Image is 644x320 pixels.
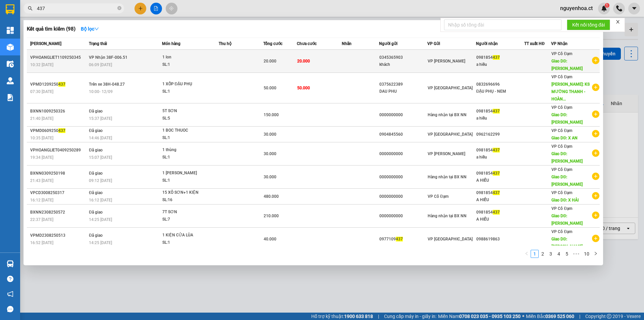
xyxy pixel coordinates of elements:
span: plus-circle [592,110,599,118]
div: a hiếu [476,154,524,161]
div: 0000000000 [379,150,427,157]
button: Bộ lọcdown [75,24,104,34]
span: notification [7,291,13,297]
span: Giao DĐ: X AN [551,136,578,140]
div: 1 KIỆN CỬA LÙA [162,232,213,239]
div: 0981854 [476,170,524,177]
span: Hàng nhận tại BX NN [428,112,467,117]
div: SL: 7 [162,216,213,223]
div: 1 thùng [162,146,213,154]
span: 150.000 [264,112,279,117]
span: 437 [58,128,65,133]
span: 210.000 [264,214,279,218]
div: A HIẾU [476,196,524,203]
span: 15:07 [DATE] [89,155,112,160]
div: SL: 1 [162,134,213,142]
span: 20.000 [264,59,276,63]
span: 30.000 [264,151,276,156]
div: 0962162299 [476,131,524,138]
span: 16:52 [DATE] [30,240,53,245]
span: plus-circle [592,57,599,64]
div: 0000000000 [379,174,427,181]
a: 4 [555,250,562,258]
button: Kết nối tổng đài [567,19,610,30]
span: 19:34 [DATE] [30,155,53,160]
div: 0981854 [476,189,524,196]
span: VP Cổ Đạm [551,51,572,56]
button: right [592,250,600,258]
a: 10 [582,250,591,258]
div: 1 BOC THUOC [162,127,213,134]
div: ĐẬU PHỤ - NEM [476,88,524,95]
span: 15:37 [DATE] [89,116,112,121]
span: 437 [493,190,500,195]
div: SL: 16 [162,196,213,204]
span: TT xuất HĐ [524,41,545,46]
span: Đã giao [89,109,103,113]
span: Nhãn [342,41,352,46]
div: 0988619863 [476,236,524,243]
span: 437 [396,237,403,241]
span: 20.000 [297,59,310,63]
div: VPMD1209250 [30,81,87,88]
a: 1 [531,250,538,258]
span: 10:35 [DATE] [30,136,53,140]
span: 22:37 [DATE] [30,217,53,222]
div: 0904845560 [379,131,427,138]
span: Đã giao [89,233,103,238]
span: close-circle [117,5,121,12]
span: Món hàng [162,41,180,46]
span: Đã giao [89,128,103,133]
div: 0000000000 [379,111,427,119]
span: close-circle [117,6,121,10]
a: 5 [563,250,571,258]
span: plus-circle [592,173,599,180]
div: VPHOANGLIET1109250345 [30,54,87,61]
span: down [94,27,99,31]
span: Đã giao [89,148,103,152]
span: right [594,252,598,256]
li: 3 [547,250,555,258]
div: VPHOANGLIET0409250289 [30,147,87,154]
div: 7T SƠN [162,209,213,216]
span: 50.000 [264,86,276,90]
span: 09:12 [DATE] [89,178,112,183]
span: [PERSON_NAME] [30,41,61,46]
span: Giao DĐ: [PERSON_NAME] [551,214,583,226]
span: [PERSON_NAME]: KS MƯỜNG THANH - HOÀN... [551,82,590,101]
li: 1 [531,250,539,258]
span: 06:09 [DATE] [89,62,112,67]
span: plus-circle [592,192,599,199]
span: Kết nối tổng đài [572,21,605,29]
span: VP Cổ Đạm [551,229,572,234]
div: SL: 5 [162,115,213,122]
span: Trạng thái [89,41,107,46]
span: VP Cổ Đạm [428,194,448,199]
div: BXNN1009250326 [30,108,87,115]
div: BXNN2308250572 [30,209,87,216]
span: 437 [493,210,500,215]
span: 21:43 [DATE] [30,178,53,183]
img: dashboard-icon [7,27,14,34]
span: Giao DĐ: [PERSON_NAME] [551,175,583,187]
strong: Bộ lọc [81,26,99,32]
span: 14:46 [DATE] [89,136,112,140]
span: 437 [493,55,500,60]
span: plus-circle [592,235,599,242]
span: question-circle [7,276,13,282]
span: Giao DĐ: X HẢI [551,198,579,202]
span: message [7,306,13,312]
div: SL: 1 [162,177,213,184]
span: VP [PERSON_NAME] [428,59,465,63]
span: Giao DĐ: [PERSON_NAME] [551,237,583,249]
li: Next 5 Pages [571,250,582,258]
span: VP [GEOGRAPHIC_DATA] [428,86,473,90]
span: plus-circle [592,212,599,219]
span: VP Cổ Đạm [551,167,572,172]
span: 21:40 [DATE] [30,116,53,121]
li: 2 [539,250,547,258]
span: Người nhận [476,41,498,46]
div: 1 lon [162,54,213,61]
div: 0000000000 [379,193,427,200]
span: Giao DĐ: [PERSON_NAME] [551,112,583,125]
